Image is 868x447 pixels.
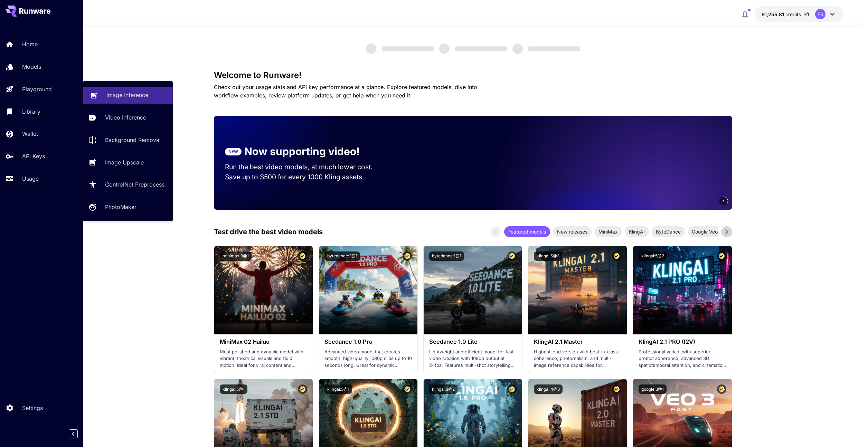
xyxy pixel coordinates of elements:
a: PhotoMaker [83,199,173,216]
h3: KlingAI 2.1 PRO (I2V) [639,339,726,345]
h3: Seedance 1.0 Lite [429,339,517,345]
p: Models [22,63,41,71]
span: Google Veo [688,228,722,235]
p: Usage [22,174,39,183]
a: ControlNet Preprocess [83,176,173,193]
p: Wallet [22,130,38,138]
a: Image Inference [83,87,173,104]
p: Highest-end version with best-in-class coherence, photorealism, and multi-image reference capabil... [534,349,621,369]
button: Certified Model – Vetted for best performance and includes a commercial license. [403,251,412,261]
p: Image Upscale [105,158,144,167]
p: Now supporting video! [244,144,360,159]
h3: Welcome to Runware! [214,70,732,80]
h3: Seedance 1.0 Pro [324,339,412,345]
p: Run the best video models, at much lower cost. [225,162,386,172]
p: Settings [22,404,43,412]
p: Background Removal [105,136,161,144]
p: Home [22,40,38,48]
p: Professional variant with superior prompt adherence, advanced 3D spatiotemporal attention, and ci... [639,349,726,369]
p: Image Inference [106,91,148,99]
a: Image Upscale [83,154,173,171]
button: Certified Model – Vetted for best performance and includes a commercial license. [612,384,621,394]
button: klingai:5@3 [534,251,562,261]
button: klingai:5@1 [220,384,247,394]
button: klingai:5@2 [639,251,667,261]
span: $1,255.81 [762,11,785,17]
p: Playground [22,85,52,93]
button: klingai:4@3 [534,384,563,394]
p: Advanced video model that creates smooth, high-quality 1080p clips up to 10 seconds long. Great f... [324,349,412,369]
div: $1,255.80676 [762,11,810,18]
button: Certified Model – Vetted for best performance and includes a commercial license. [403,384,412,394]
button: Certified Model – Vetted for best performance and includes a commercial license. [612,251,621,261]
button: Collapse sidebar [69,429,78,438]
a: Video Inference [83,109,173,126]
p: ControlNet Preprocess [105,180,164,189]
h3: MiniMax 02 Hailuo [220,339,307,345]
div: Collapse sidebar [74,428,83,440]
p: API Keys [22,152,45,160]
span: credits left [785,11,810,17]
span: 5 [723,198,725,203]
h3: KlingAI 2.1 Master [534,339,621,345]
p: Lightweight and efficient model for fast video creation with 1080p output at 24fps. Features mult... [429,349,517,369]
button: Certified Model – Vetted for best performance and includes a commercial license. [717,251,726,261]
p: Test drive the best video models [214,227,323,237]
button: bytedance:1@1 [429,251,464,261]
p: Library [22,107,40,116]
img: alt [528,246,627,334]
img: alt [424,246,522,334]
p: Save up to $500 for every 1000 Kling assets. [225,172,386,182]
span: MiniMax [594,228,622,235]
span: ByteDance [652,228,685,235]
button: klingai:3@1 [324,384,352,394]
button: Certified Model – Vetted for best performance and includes a commercial license. [298,384,307,394]
p: PhotoMaker [105,203,136,211]
img: alt [319,246,417,334]
p: Video Inference [105,113,146,122]
button: Certified Model – Vetted for best performance and includes a commercial license. [507,384,517,394]
span: Check out your usage stats and API key performance at a glance. Explore featured models, dive int... [214,84,477,99]
span: KlingAI [625,228,649,235]
button: Certified Model – Vetted for best performance and includes a commercial license. [717,384,726,394]
span: Featured models [504,228,550,235]
img: alt [633,246,732,334]
p: Most polished and dynamic model with vibrant, theatrical visuals and fluid motion. Ideal for vira... [220,349,307,369]
button: Certified Model – Vetted for best performance and includes a commercial license. [507,251,517,261]
button: minimax:3@1 [220,251,252,261]
div: FR [815,9,825,19]
button: Certified Model – Vetted for best performance and includes a commercial license. [298,251,307,261]
button: klingai:3@2 [429,384,457,394]
button: $1,255.80676 [755,6,843,22]
button: google:3@1 [639,384,667,394]
img: alt [214,246,313,334]
p: NEW [228,149,238,155]
span: New releases [553,228,592,235]
a: Background Removal [83,132,173,149]
button: bytedance:2@1 [324,251,360,261]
